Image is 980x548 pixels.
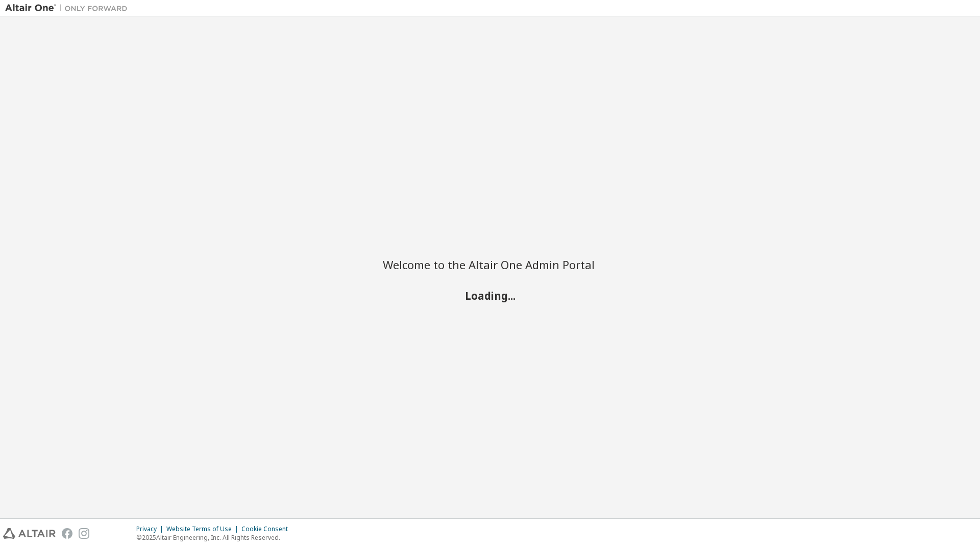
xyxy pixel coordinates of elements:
h2: Loading... [383,289,597,302]
img: instagram.svg [79,528,89,539]
img: Altair One [5,3,133,13]
h2: Welcome to the Altair One Admin Portal [383,257,597,272]
img: facebook.svg [62,528,72,539]
img: altair_logo.svg [3,528,56,539]
p: © 2025 Altair Engineering, Inc. All Rights Reserved. [136,533,294,542]
div: Cookie Consent [241,525,294,533]
div: Privacy [136,525,166,533]
div: Website Terms of Use [166,525,241,533]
